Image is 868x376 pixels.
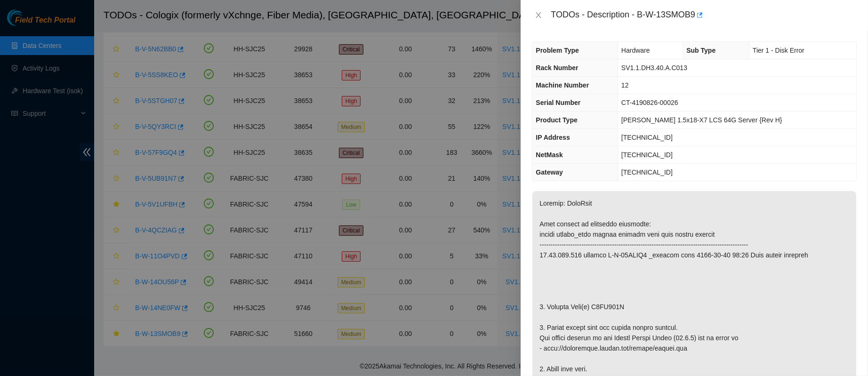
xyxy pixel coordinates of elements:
span: [TECHNICAL_ID] [621,134,673,141]
span: 12 [621,81,629,89]
span: Serial Number [536,99,580,106]
span: Machine Number [536,81,589,89]
span: Sub Type [686,47,715,54]
span: SV1.1.DH3.40.A.C013 [621,64,687,72]
span: [PERSON_NAME] 1.5x18-X7 LCS 64G Server {Rev H} [621,116,782,124]
button: Close [532,11,545,20]
span: Product Type [536,116,577,124]
span: CT-4190826-00026 [621,99,678,106]
span: Gateway [536,168,563,176]
span: Problem Type [536,47,579,54]
span: close [535,11,542,19]
span: Rack Number [536,64,578,72]
div: TODOs - Description - B-W-13SMOB9 [551,8,857,23]
span: Tier 1 - Disk Error [753,47,804,54]
span: IP Address [536,134,570,141]
span: NetMask [536,151,563,159]
span: [TECHNICAL_ID] [621,151,673,159]
span: Hardware [621,47,650,54]
span: [TECHNICAL_ID] [621,168,673,176]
